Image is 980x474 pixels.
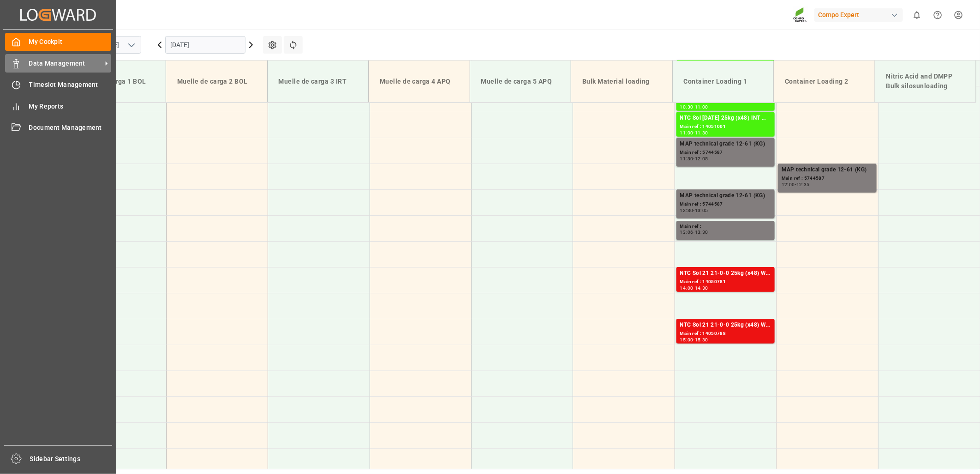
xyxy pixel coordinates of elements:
div: 10:30 [680,105,693,109]
button: open menu [124,38,138,52]
div: 11:30 [695,131,708,135]
div: 14:30 [695,286,708,290]
div: Muelle de carga 5 APQ [478,73,564,90]
div: 13:06 [680,230,693,234]
div: MAP technical grade 12-61 (KG) [680,191,771,201]
div: Container Loading 2 [781,73,867,90]
a: Timeslot Management [5,76,111,94]
div: 12:35 [796,182,810,187]
div: Nitric Acid and DMPP Bulk silosunloading [883,68,969,95]
span: Document Management [29,123,112,133]
div: Bulk Material loading [579,73,665,90]
span: Sidebar Settings [30,454,113,464]
span: My Cockpit [29,37,112,47]
input: DD.MM.YYYY [165,36,245,54]
div: - [693,105,695,109]
div: Muelle de carga 3 IRT [275,73,361,90]
div: Main ref : [680,223,771,231]
a: My Cockpit [5,33,111,51]
button: Help Center [927,5,948,25]
span: Timeslot Management [29,80,112,90]
div: Compo Expert [814,8,903,22]
div: - [795,182,796,187]
button: Compo Expert [814,6,907,24]
div: 11:00 [680,131,693,135]
div: Main ref : 14050788 [680,330,771,338]
div: Muelle de carga 4 APQ [376,73,462,90]
div: - [693,286,695,290]
div: NTC Sol [DATE] 25kg (x48) INT MSE [680,114,771,123]
a: My Reports [5,97,111,115]
div: 15:30 [695,338,708,342]
div: Main ref : 14051001 [680,123,771,131]
div: - [693,157,695,161]
button: show 0 new notifications [907,5,927,25]
div: - [693,131,695,135]
div: NTC Sol 21 21-0-0 25kg (x48) WW [680,269,771,278]
div: Muelle de carga 2 BOL [173,73,260,90]
img: Screenshot%202023-09-29%20at%2010.02.21.png_1712312052.png [793,7,808,23]
div: - [693,338,695,342]
div: 13:30 [695,230,708,234]
div: 15:00 [680,338,693,342]
div: Main ref : 14050781 [680,278,771,286]
div: NTC Sol 21 21-0-0 25kg (x48) WW [680,321,771,330]
div: 12:30 [680,208,693,213]
div: 12:05 [695,157,708,161]
div: 11:00 [695,105,708,109]
div: 11:30 [680,157,693,161]
div: Main ref : 5744587 [782,175,872,182]
div: - [693,230,695,234]
div: 14:00 [680,286,693,290]
a: Document Management [5,119,111,137]
div: 12:00 [782,182,795,187]
div: 13:05 [695,208,708,213]
div: Container Loading 1 [680,73,766,90]
div: MAP technical grade 12-61 (KG) [680,140,771,149]
div: Main ref : 5744587 [680,201,771,208]
div: - [693,208,695,213]
div: Main ref : 5744587 [680,149,771,157]
span: My Reports [29,102,112,111]
div: MAP technical grade 12-61 (KG) [782,165,872,175]
span: Data Management [29,59,102,68]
